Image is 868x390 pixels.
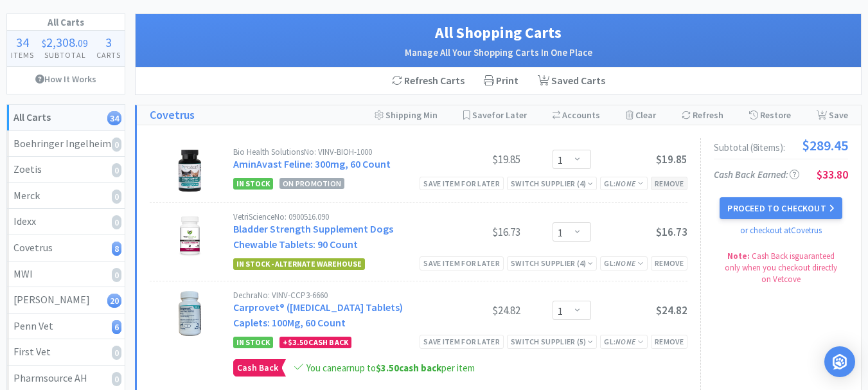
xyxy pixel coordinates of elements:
[13,188,118,204] div: Merck
[376,362,441,374] strong: cash back
[511,257,593,269] div: Switch Supplier ( 4 )
[824,346,855,377] div: Open Intercom Messenger
[233,301,403,329] a: Carprovet® ([MEDICAL_DATA] Tablets) Caplets: 100Mg, 60 Count
[13,292,118,308] div: [PERSON_NAME]
[382,67,474,94] div: Refresh Carts
[802,138,848,152] span: $289.45
[511,177,593,190] div: Switch Supplier ( 4 )
[604,179,644,188] span: GL:
[725,251,837,285] span: Cash Back is guaranteed only when you checkout directly on Vetcove
[93,49,125,61] h4: Carts
[656,152,687,166] span: $19.85
[682,105,723,125] div: Refresh
[16,34,29,50] span: 34
[112,163,121,177] i: 0
[727,251,750,261] strong: Note:
[233,213,424,221] div: VetriScience No: 0900516.090
[7,183,125,209] a: Merck0
[46,34,75,50] span: 2,308
[13,266,118,283] div: MWI
[234,360,281,376] span: Cash Back
[112,190,121,204] i: 0
[78,37,88,49] span: 09
[7,235,125,261] a: Covetrus8
[7,314,125,340] a: Penn Vet6
[714,168,799,181] span: Cash Back Earned :
[616,337,635,346] i: None
[13,161,118,178] div: Zoetis
[720,197,842,219] button: Proceed to Checkout
[233,222,393,251] a: Bladder Strength Supplement Dogs Chewable Tablets: 90 Count
[7,131,125,157] a: Boehringer Ingelheim0
[13,213,118,230] div: Idexx
[38,36,92,49] div: .
[424,303,520,318] div: $24.82
[656,303,687,317] span: $24.82
[7,339,125,366] a: First Vet0
[553,105,600,125] div: Accounts
[616,179,635,188] i: None
[112,215,121,229] i: 0
[7,209,125,235] a: Idexx0
[233,178,273,190] span: In Stock
[107,111,121,125] i: 34
[420,335,504,348] div: Save item for later
[13,240,118,256] div: Covetrus
[112,242,121,256] i: 8
[105,34,112,50] span: 3
[179,291,202,336] img: 3b9b20b6d6714189bbd94692ba2d9396_693378.png
[112,372,121,386] i: 0
[616,258,635,268] i: None
[175,213,205,258] img: b5f3ef1ef5a4410985bfdbd3a4352d41_30509.png
[13,136,118,152] div: Boehringer Ingelheim
[651,177,687,190] div: Remove
[511,335,593,348] div: Switch Supplier ( 5 )
[150,106,195,125] a: Covetrus
[7,67,125,91] a: How It Works
[233,157,391,170] a: AminAvast Feline: 300mg, 60 Count
[817,167,848,182] span: $33.80
[279,178,344,189] span: On Promotion
[107,294,121,308] i: 20
[424,224,520,240] div: $16.73
[288,337,307,347] span: $3.50
[420,177,504,190] div: Save item for later
[7,105,125,131] a: All Carts34
[233,258,365,270] span: In Stock - Alternate Warehouse
[13,370,118,387] div: Pharmsource AH
[656,225,687,239] span: $16.73
[528,67,615,94] a: Saved Carts
[112,268,121,282] i: 0
[376,362,399,374] span: $3.50
[112,320,121,334] i: 6
[7,157,125,183] a: Zoetis0
[13,111,51,123] strong: All Carts
[420,256,504,270] div: Save item for later
[375,105,438,125] div: Shipping Min
[38,49,92,61] h4: Subtotal
[714,138,848,152] div: Subtotal ( 8 item s ):
[604,258,644,268] span: GL:
[148,21,848,45] h1: All Shopping Carts
[112,137,121,152] i: 0
[817,105,848,125] div: Save
[604,337,644,346] span: GL:
[233,337,273,348] span: In Stock
[472,109,527,121] span: Save for Later
[740,225,822,236] a: or checkout at Covetrus
[13,344,118,360] div: First Vet
[233,148,424,156] div: Bio Health Solutions No: VINV-BIOH-1000
[7,14,125,31] h1: All Carts
[233,291,424,299] div: Dechra No: VINV-CCP3-6660
[42,37,46,49] span: $
[306,362,475,374] span: You can earn up to per item
[7,287,125,314] a: [PERSON_NAME]20
[112,346,121,360] i: 0
[7,49,38,61] h4: Items
[749,105,791,125] div: Restore
[474,67,528,94] div: Print
[626,105,656,125] div: Clear
[651,335,687,348] div: Remove
[177,148,202,193] img: dec5747cad6042789471a68aa383658f_37283.png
